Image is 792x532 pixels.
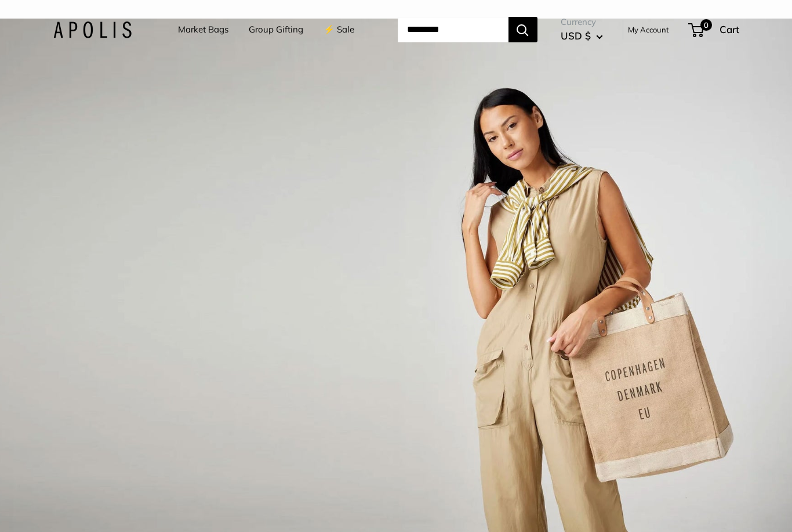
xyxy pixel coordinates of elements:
span: USD $ [561,30,591,42]
a: ⚡️ Sale [324,21,354,38]
input: Search... [398,17,508,42]
a: My Account [628,23,669,37]
span: Currency [561,14,603,30]
span: 0 [700,19,711,31]
img: Apolis [53,21,132,38]
button: USD $ [561,27,603,45]
a: Group Gifting [249,21,303,38]
a: 0 Cart [689,20,739,39]
span: Cart [720,23,739,35]
a: Market Bags [178,21,228,38]
button: Search [508,17,537,42]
